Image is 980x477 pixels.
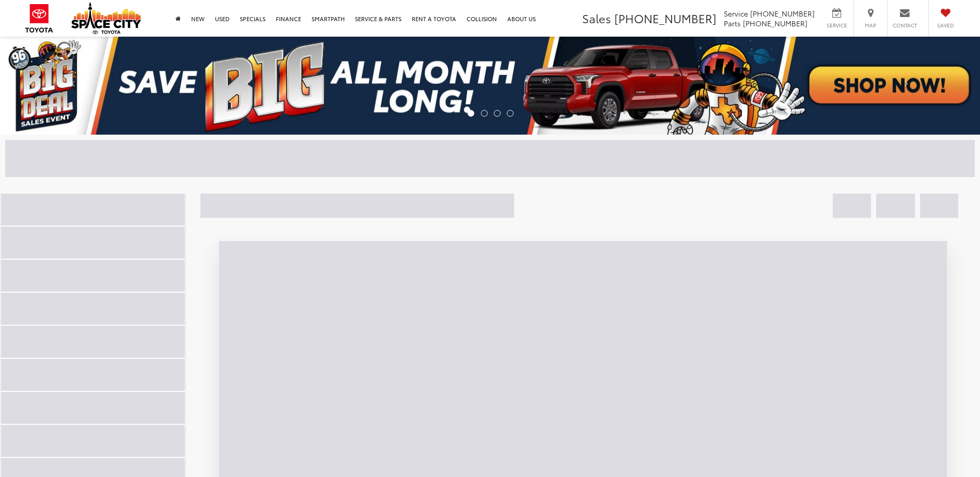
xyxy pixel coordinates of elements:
span: Map [859,22,882,29]
span: Parts [724,18,741,28]
span: [PHONE_NUMBER] [743,18,807,28]
span: Contact [893,22,917,29]
img: Space City Toyota [71,2,141,34]
span: [PHONE_NUMBER] [614,10,717,26]
span: Service [724,8,748,19]
span: Saved [934,22,957,29]
span: [PHONE_NUMBER] [750,8,815,19]
span: Sales [582,10,611,26]
span: Service [825,22,848,29]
